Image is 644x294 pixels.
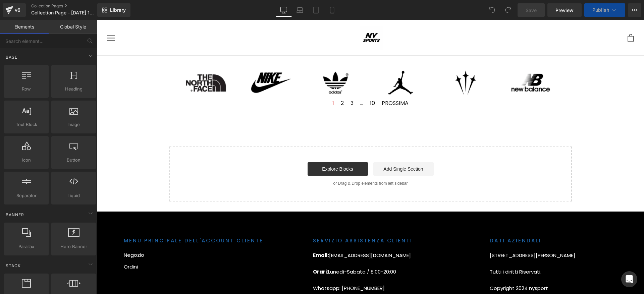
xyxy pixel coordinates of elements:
span: Image [53,121,94,128]
span: Stack [5,262,21,269]
strong: Orari: [216,248,231,255]
a: Mobile [324,3,340,17]
span: Text Block [6,121,47,128]
span: Hero Banner [53,243,94,250]
a: Desktop [276,3,292,17]
span: Base [5,54,18,60]
a: Add Single Section [276,142,337,156]
a: Tablet [308,3,324,17]
p: Lunedì-Sabato / 8:00-20:00 [216,248,343,256]
p: Whatsapp: [PHONE_NUMBER] [216,264,343,273]
div: Open Intercom Messenger [621,271,637,287]
span: 3 [254,79,257,87]
a: Ordini [27,243,166,251]
span: Parallax [6,243,47,250]
a: v6 [3,3,26,17]
a: Collection Pages [31,3,108,9]
span: Row [6,85,47,93]
p: Copyright 2024 nysport [393,264,520,273]
span: Library [110,7,126,13]
span: 1 [235,79,237,87]
span: Separator [6,192,47,199]
p: [STREET_ADDRESS][PERSON_NAME] [393,231,520,240]
strong: Email: [216,232,232,239]
span: Icon [6,157,47,164]
a: Laptop [292,3,308,17]
span: Heading [53,85,94,93]
h2: SERVIZIO ASSISTENZA CLIENTI [216,217,343,225]
span: Banner [5,212,25,218]
button: Publish [584,3,625,17]
a: Negozio [27,231,166,239]
span: Publish [592,7,609,13]
p: [EMAIL_ADDRESS][DOMAIN_NAME] [216,231,343,240]
button: More [628,3,641,17]
span: Preview [555,7,574,14]
a: Explore Blocks [211,142,271,156]
a: Global Style [49,20,97,34]
button: Redo [501,3,515,17]
p: or Drag & Drop elements from left sidebar [83,161,464,166]
div: v6 [13,6,22,14]
span: Button [53,157,94,164]
a: Apri carrello [531,14,537,22]
img: nysports [263,6,286,30]
span: Save [526,7,537,14]
button: Undo [485,3,499,17]
span: ... [263,79,266,87]
p: Tutti i diritti Riservati. [393,248,520,256]
span: 10 [273,79,278,87]
a: Preview [547,3,582,17]
span: PROSSIMA [285,79,312,87]
h2: DATI AZIENDALI [393,217,520,225]
span: Liquid [53,192,94,199]
h2: Menu principale dell'account cliente [27,217,166,225]
a: New Library [97,3,130,17]
span: 2 [244,79,247,87]
span: Collection Page - [DATE] 17:28:54 [31,10,96,15]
